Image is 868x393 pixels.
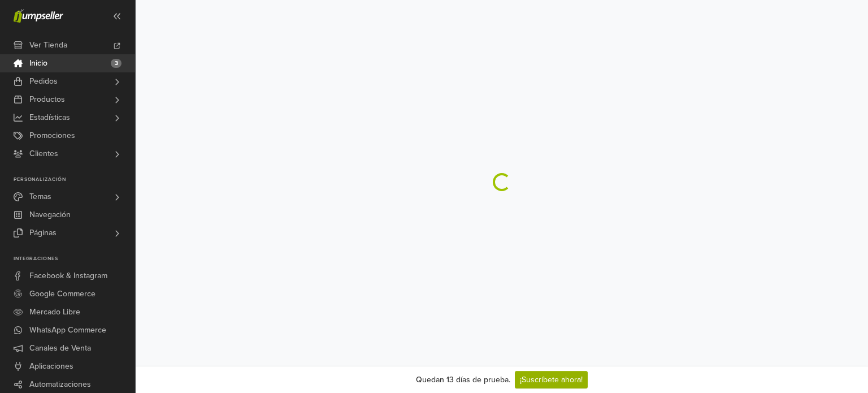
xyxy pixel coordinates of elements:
a: ¡Suscríbete ahora! [515,371,588,388]
p: Integraciones [14,256,135,262]
span: Canales de Venta [29,339,91,357]
span: Estadísticas [29,109,70,127]
span: Ver Tienda [29,36,67,54]
span: Aplicaciones [29,357,73,375]
span: Clientes [29,145,58,163]
span: Inicio [29,54,47,72]
span: Navegación [29,206,71,224]
span: Pedidos [29,72,58,90]
span: 3 [111,59,121,68]
p: Personalización [14,176,135,183]
div: Quedan 13 días de prueba. [416,374,510,386]
span: Mercado Libre [29,303,80,321]
span: Páginas [29,224,57,242]
span: Temas [29,188,51,206]
span: Google Commerce [29,285,96,303]
span: Promociones [29,127,75,145]
span: WhatsApp Commerce [29,321,106,339]
span: Facebook & Instagram [29,267,107,285]
span: Productos [29,90,65,109]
